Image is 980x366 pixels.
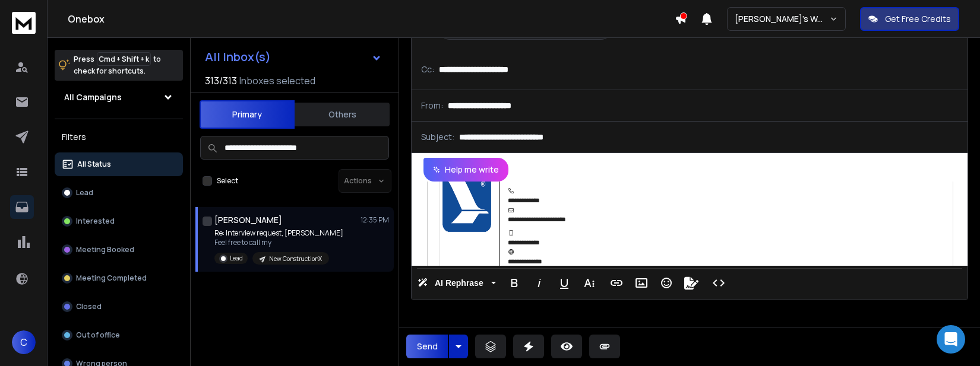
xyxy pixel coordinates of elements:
h1: Onebox [68,12,675,26]
button: AI Rephrase [415,271,498,295]
button: Bold (⌘B) [503,271,526,295]
p: From: [421,100,443,112]
button: Insert Link (⌘K) [605,271,628,295]
div: Open Intercom Messenger [937,325,965,354]
button: Interested [55,209,183,233]
h1: All Inbox(s) [205,51,271,63]
p: Subject: [421,131,454,143]
button: Help me write [423,158,508,182]
p: Meeting Booked [76,245,134,254]
p: Lead [230,254,243,263]
button: Code View [707,271,730,295]
button: Primary [200,100,295,129]
p: Interested [76,217,115,226]
button: Closed [55,295,183,319]
button: Others [295,101,390,128]
p: Re: Interview request, [PERSON_NAME] [214,228,343,238]
p: 12:35 PM [361,215,389,225]
button: All Inbox(s) [195,45,391,69]
p: All Status [77,160,111,169]
label: Select [217,176,238,186]
button: Underline (⌘U) [553,271,576,295]
button: All Campaigns [55,85,183,109]
span: AI Rephrase [432,278,486,288]
button: Meeting Booked [55,238,183,262]
button: Signature [680,271,703,295]
button: Get Free Credits [860,7,959,31]
p: Meeting Completed [76,273,147,283]
button: More Text [578,271,600,295]
p: Out of office [76,330,120,340]
button: Send [406,335,448,358]
p: [PERSON_NAME]'s Workspace [735,13,829,25]
h1: All Campaigns [64,91,122,103]
p: Press to check for shortcuts. [74,53,161,77]
button: Italic (⌘I) [528,271,551,295]
span: Cmd + Shift + k [97,52,151,66]
p: Get Free Credits [885,13,951,25]
p: Lead [76,188,93,198]
h1: [PERSON_NAME] [214,214,282,226]
button: C [12,330,36,354]
h3: Inboxes selected [239,74,315,88]
span: 313 / 313 [205,74,237,88]
button: Emoticons [655,271,678,295]
p: Closed [76,302,102,311]
h3: Filters [55,129,183,145]
button: Insert Image (⌘P) [630,271,653,295]
img: logo [12,12,36,34]
button: All Status [55,152,183,176]
p: Cc: [421,63,434,75]
button: Meeting Completed [55,266,183,290]
button: Out of office [55,323,183,347]
button: Lead [55,181,183,205]
p: Feel free to call my [214,238,343,247]
p: New ConstructionX [269,254,322,263]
